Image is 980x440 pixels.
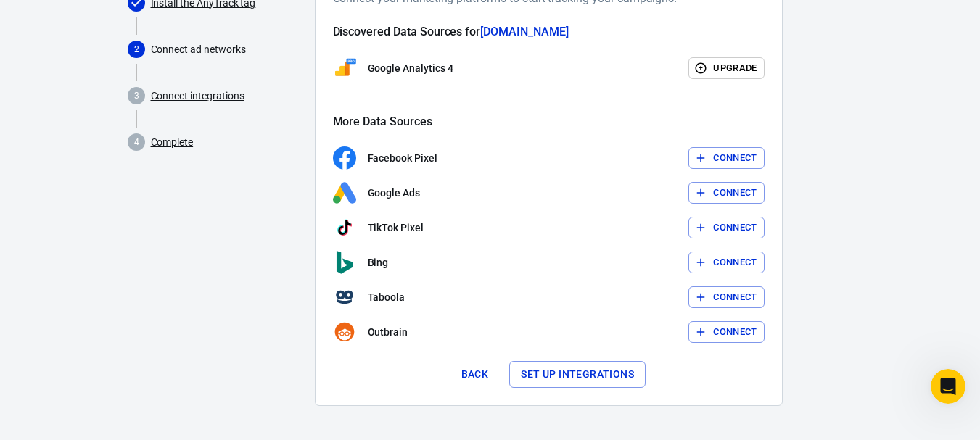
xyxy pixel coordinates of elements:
[688,147,765,170] button: Connect
[368,220,424,236] p: TikTok Pixel
[368,186,421,201] p: Google Ads
[509,361,646,388] button: Set up integrations
[368,255,389,270] p: Bing
[333,25,765,39] h5: Discovered Data Sources for
[151,42,303,57] p: Connect ad networks
[688,321,765,344] button: Connect
[688,252,765,274] button: Connect
[480,25,568,38] span: [DOMAIN_NAME]
[688,57,765,80] button: Upgrade
[151,88,244,104] a: Connect integrations
[368,290,405,305] p: Taboola
[133,137,139,147] text: 4
[133,44,139,54] text: 2
[688,286,765,309] button: Connect
[368,325,408,340] p: Outbrain
[688,217,765,239] button: Connect
[931,369,965,404] iframe: Intercom live chat
[451,361,498,388] button: Back
[368,61,453,76] p: Google Analytics 4
[133,91,139,101] text: 3
[151,135,194,150] a: Complete
[688,182,765,204] button: Connect
[333,115,765,129] h5: More Data Sources
[368,151,437,166] p: Facebook Pixel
